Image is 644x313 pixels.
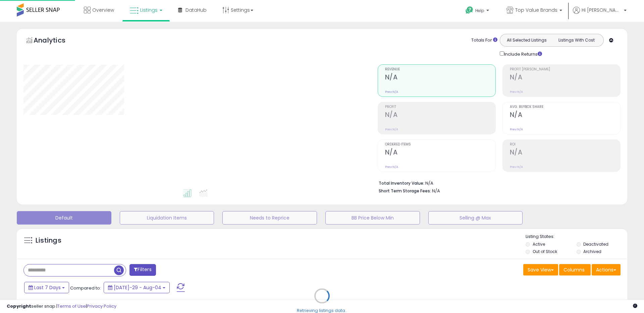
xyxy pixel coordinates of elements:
[385,105,495,109] span: Profit
[471,37,497,44] div: Totals For
[385,68,495,71] span: Revenue
[460,1,496,22] a: Help
[17,211,111,225] button: Default
[379,188,431,194] b: Short Term Storage Fees:
[385,127,398,131] small: Prev: N/A
[379,180,424,186] b: Total Inventory Value:
[475,8,484,13] span: Help
[385,90,398,94] small: Prev: N/A
[385,73,495,82] h2: N/A
[510,68,620,71] span: Profit [PERSON_NAME]
[510,143,620,146] span: ROI
[120,211,214,225] button: Liquidation Items
[573,7,627,22] a: Hi [PERSON_NAME]
[510,90,523,94] small: Prev: N/A
[7,303,116,310] div: seller snap | |
[325,211,420,225] button: BB Price Below Min
[495,50,550,58] div: Include Returns
[510,105,620,109] span: Avg. Buybox Share
[7,303,31,309] strong: Copyright
[465,6,474,14] i: Get Help
[385,143,495,146] span: Ordered Items
[510,148,620,158] h2: N/A
[432,188,440,194] span: N/A
[510,165,523,169] small: Prev: N/A
[510,73,620,82] h2: N/A
[551,36,601,45] button: Listings With Cost
[222,211,317,225] button: Needs to Reprice
[510,127,523,131] small: Prev: N/A
[379,179,615,187] li: N/A
[510,111,620,120] h2: N/A
[92,7,114,13] span: Overview
[140,7,158,13] span: Listings
[515,7,557,13] span: Top Value Brands
[502,36,552,45] button: All Selected Listings
[385,111,495,120] h2: N/A
[385,148,495,158] h2: N/A
[428,211,523,225] button: Selling @ Max
[582,7,622,13] span: Hi [PERSON_NAME]
[185,7,207,13] span: DataHub
[34,36,78,47] h5: Analytics
[385,165,398,169] small: Prev: N/A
